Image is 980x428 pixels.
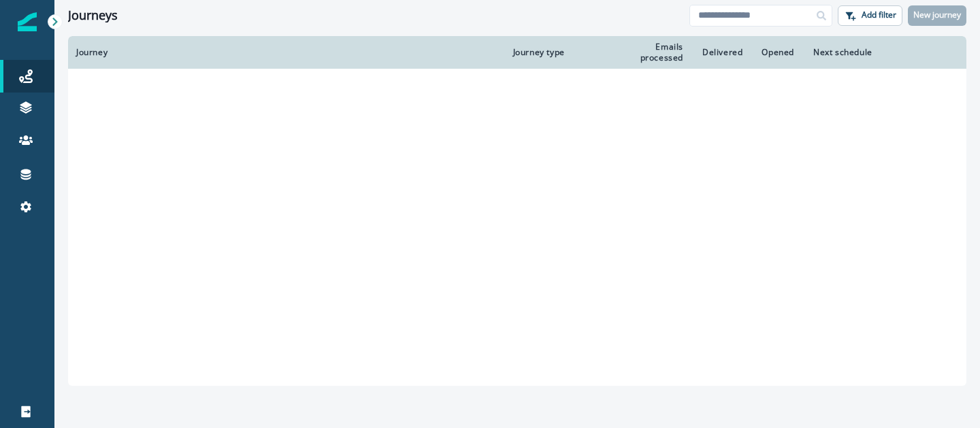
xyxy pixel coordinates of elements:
[862,10,896,20] p: Add filter
[76,47,497,58] div: Journey
[513,47,594,58] div: Journey type
[908,5,966,26] button: New journey
[762,47,797,58] div: Opened
[813,47,926,58] div: Next schedule
[610,42,686,63] div: Emails processed
[913,10,961,20] p: New journey
[702,47,745,58] div: Delivered
[18,12,37,31] img: Inflection
[838,5,902,26] button: Add filter
[68,8,118,23] h1: Journeys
